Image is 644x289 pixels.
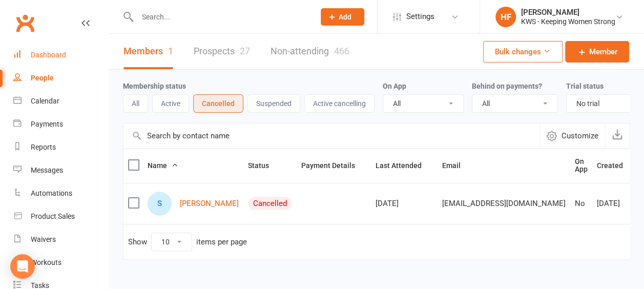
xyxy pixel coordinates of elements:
button: Created [597,159,634,172]
div: 1 [168,46,173,56]
label: Membership status [123,82,186,90]
button: Email [442,159,472,172]
span: Email [442,161,472,170]
span: Payment Details [301,161,366,170]
div: Open Intercom Messenger [10,254,35,279]
div: People [31,74,54,82]
button: Last Attended [376,159,433,172]
div: Dashboard [31,51,66,59]
button: Suspended [247,94,300,113]
div: Waivers [31,235,56,243]
a: Non-attending466 [271,34,349,69]
button: Status [248,159,280,172]
button: Payment Details [301,159,366,172]
div: [DATE] [597,199,634,208]
div: [PERSON_NAME] [521,8,615,17]
div: 27 [240,46,250,56]
a: [PERSON_NAME] [180,199,239,208]
span: Last Attended [376,161,433,170]
span: [EMAIL_ADDRESS][DOMAIN_NAME] [442,194,566,213]
span: Add [339,13,351,21]
button: Add [321,8,364,26]
div: No [575,199,588,208]
input: Search by contact name [123,123,539,148]
div: KWS - Keeping Women Strong [521,17,615,26]
span: Settings [406,5,434,28]
div: Automations [31,189,72,197]
div: [DATE] [376,199,433,208]
div: HF [495,7,516,27]
div: 466 [334,46,349,56]
a: Payments [13,113,108,136]
div: Saadah [148,192,172,216]
a: Members1 [123,34,173,69]
a: Reports [13,136,108,159]
div: Reports [31,143,56,151]
label: On App [383,82,406,90]
div: Calendar [31,97,59,105]
span: Status [248,161,280,170]
a: Dashboard [13,44,108,67]
a: Automations [13,182,108,205]
a: Prospects27 [194,34,250,69]
span: Name [148,161,178,170]
span: Member [589,46,617,58]
div: Show [128,233,247,251]
a: Clubworx [12,10,38,36]
label: Behind on payments? [472,82,542,90]
div: Payments [31,120,63,128]
button: Cancelled [193,94,243,113]
a: Messages [13,159,108,182]
a: People [13,67,108,90]
button: All [123,94,148,113]
div: Product Sales [31,212,75,220]
span: Created [597,161,634,170]
div: Workouts [31,258,61,266]
div: Cancelled [248,197,292,210]
button: Customize [539,123,605,148]
button: Bulk changes [483,41,563,63]
div: Messages [31,166,63,174]
button: Name [148,159,178,172]
a: Calendar [13,90,108,113]
span: Customize [562,130,598,142]
a: Workouts [13,251,108,274]
a: Waivers [13,228,108,251]
a: Product Sales [13,205,108,228]
button: Active cancelling [304,94,375,113]
th: On App [570,149,592,183]
input: Search... [134,10,307,24]
div: items per page [196,238,247,246]
label: Trial status [566,82,604,90]
a: Member [565,41,629,63]
button: Active [152,94,189,113]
